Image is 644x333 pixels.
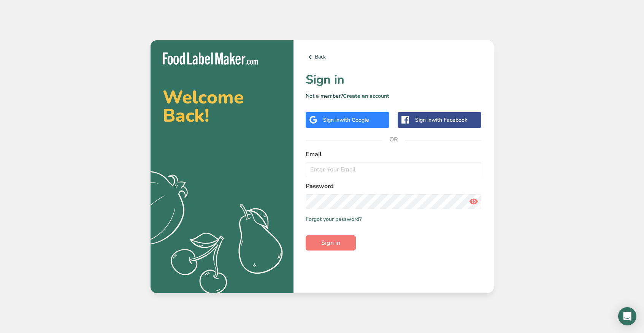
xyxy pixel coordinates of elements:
[618,307,636,325] div: Open Intercom Messenger
[306,182,482,191] label: Password
[306,150,482,159] label: Email
[306,71,482,89] h1: Sign in
[415,116,467,124] div: Sign in
[321,238,340,247] span: Sign in
[431,116,467,124] span: with Facebook
[343,92,389,100] a: Create an account
[163,52,258,65] img: Food Label Maker
[306,52,482,62] a: Back
[163,88,281,125] h2: Welcome Back!
[306,235,356,251] button: Sign in
[306,92,482,100] p: Not a member?
[339,116,369,124] span: with Google
[306,215,362,223] a: Forgot your password?
[306,162,482,177] input: Enter Your Email
[382,128,405,151] span: OR
[323,116,369,124] div: Sign in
